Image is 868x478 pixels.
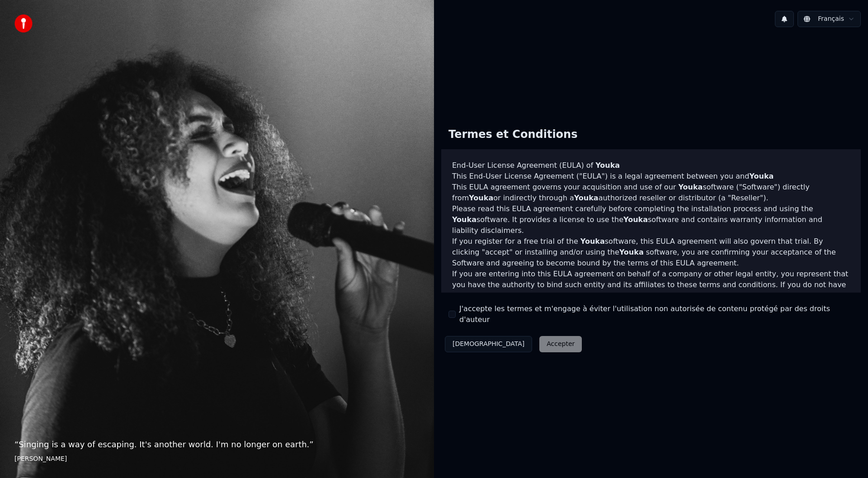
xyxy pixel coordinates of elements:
[749,172,774,180] span: Youka
[441,120,585,149] div: Termes et Conditions
[452,204,850,236] p: Please read this EULA agreement carefully before completing the installation process and using th...
[452,269,850,312] p: If you are entering into this EULA agreement on behalf of a company or other legal entity, you re...
[595,161,620,170] span: Youka
[623,215,648,224] span: Youka
[445,336,532,352] button: [DEMOGRAPHIC_DATA]
[574,194,599,202] span: Youka
[452,171,850,182] p: This End-User License Agreement ("EULA") is a legal agreement between you and
[14,454,420,464] footer: [PERSON_NAME]
[14,14,33,33] img: youka
[14,438,420,451] p: “ Singing is a way of escaping. It's another world. I'm no longer on earth. ”
[469,194,493,202] span: Youka
[678,183,703,191] span: Youka
[452,160,850,171] h3: End-User License Agreement (EULA) of
[459,303,854,325] label: J'accepte les termes et m'engage à éviter l'utilisation non autorisée de contenu protégé par des ...
[452,236,850,269] p: If you register for a free trial of the software, this EULA agreement will also govern that trial...
[580,237,605,246] span: Youka
[452,182,850,204] p: This EULA agreement governs your acquisition and use of our software ("Software") directly from o...
[619,248,644,256] span: Youka
[452,215,476,224] span: Youka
